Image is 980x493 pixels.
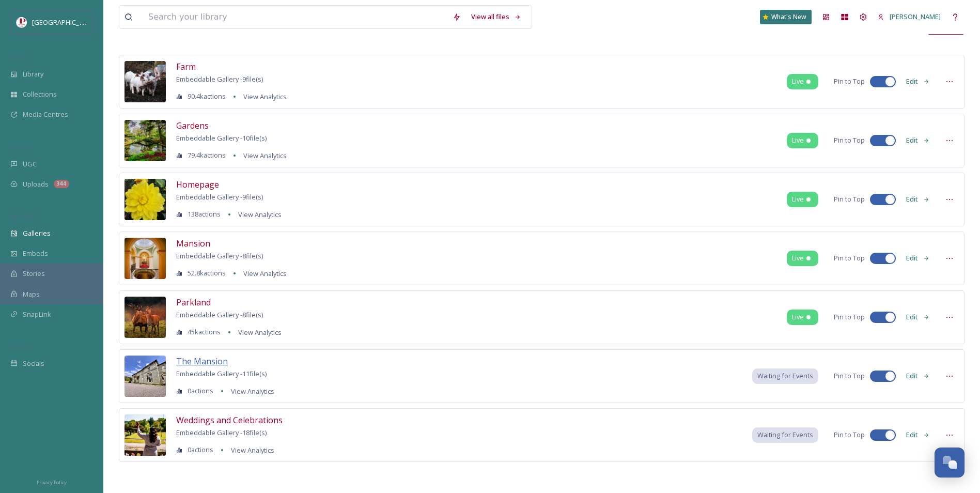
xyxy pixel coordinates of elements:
[935,448,965,477] button: Open Chat
[176,74,263,84] span: Embeddable Gallery - 9 file(s)
[226,385,274,397] a: View Analytics
[176,369,267,378] span: Embeddable Gallery - 11 file(s)
[10,53,28,61] span: MEDIA
[834,76,865,86] span: Pin to Top
[834,194,865,204] span: Pin to Top
[901,307,935,327] button: Edit
[188,209,221,219] span: 138 actions
[243,151,287,160] span: View Analytics
[32,17,98,27] span: [GEOGRAPHIC_DATA]
[243,92,287,101] span: View Analytics
[125,297,166,338] img: chrisshawphotos-18010200293505298.jpg
[37,475,67,488] a: Privacy Policy
[188,386,213,396] span: 0 actions
[757,430,813,440] span: Waiting for Events
[125,179,166,220] img: 20231104_120203.jpg
[757,371,813,381] span: Waiting for Events
[125,414,166,456] img: Sinthu%2526Adam-122.jpg
[834,253,865,263] span: Pin to Top
[17,17,27,27] img: download%20(5).png
[176,297,211,308] span: Parkland
[243,269,287,278] span: View Analytics
[873,7,946,27] a: [PERSON_NAME]
[23,359,44,368] span: Socials
[233,326,282,338] a: View Analytics
[23,289,40,299] span: Maps
[901,248,935,268] button: Edit
[792,76,804,86] span: Live
[901,425,935,445] button: Edit
[125,356,166,397] img: 5e40fdac-ee76-4ac8-b10a-b36ab49f4117.jpg
[792,312,804,322] span: Live
[176,133,267,143] span: Embeddable Gallery - 10 file(s)
[176,356,228,367] span: The Mansion
[188,268,226,278] span: 52.8k actions
[792,253,804,263] span: Live
[23,228,51,238] span: Galleries
[23,89,57,99] span: Collections
[10,343,31,350] span: SOCIALS
[890,12,941,21] span: [PERSON_NAME]
[238,90,287,103] a: View Analytics
[792,135,804,145] span: Live
[231,445,274,455] span: View Analytics
[238,149,287,162] a: View Analytics
[901,366,935,386] button: Edit
[834,371,865,381] span: Pin to Top
[23,179,49,189] span: Uploads
[176,414,283,426] span: Weddings and Celebrations
[176,310,263,319] span: Embeddable Gallery - 8 file(s)
[176,192,263,202] span: Embeddable Gallery - 9 file(s)
[233,208,282,221] a: View Analytics
[23,249,48,258] span: Embeds
[23,110,68,119] span: Media Centres
[176,179,219,190] span: Homepage
[834,312,865,322] span: Pin to Top
[466,7,526,27] a: View all files
[188,445,213,455] span: 0 actions
[901,130,935,150] button: Edit
[760,10,812,24] a: What's New
[238,210,282,219] span: View Analytics
[23,310,51,319] span: SnapLink
[54,180,69,188] div: 344
[176,120,209,131] span: Gardens
[176,428,267,437] span: Embeddable Gallery - 18 file(s)
[125,61,166,102] img: DSC_3581.jpg
[10,143,33,151] span: COLLECT
[231,387,274,396] span: View Analytics
[226,444,274,456] a: View Analytics
[901,71,935,91] button: Edit
[23,69,43,79] span: Library
[125,238,166,279] img: nathanieljhall-17960768446871281-8.jpg
[188,150,226,160] span: 79.4k actions
[238,267,287,280] a: View Analytics
[901,189,935,209] button: Edit
[176,251,263,260] span: Embeddable Gallery - 8 file(s)
[10,212,34,220] span: WIDGETS
[23,159,37,169] span: UGC
[143,6,447,28] input: Search your library
[188,327,221,337] span: 45k actions
[23,269,45,279] span: Stories
[37,479,67,486] span: Privacy Policy
[238,328,282,337] span: View Analytics
[176,61,196,72] span: Farm
[176,238,210,249] span: Mansion
[125,120,166,161] img: DSC00071.jpeg
[792,194,804,204] span: Live
[188,91,226,101] span: 90.4k actions
[834,135,865,145] span: Pin to Top
[834,430,865,440] span: Pin to Top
